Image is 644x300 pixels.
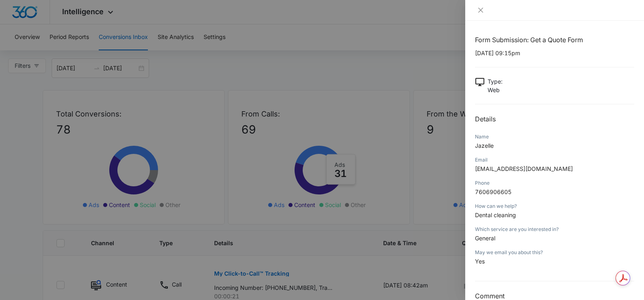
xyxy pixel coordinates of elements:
[475,258,485,265] span: Yes
[475,165,573,172] span: [EMAIL_ADDRESS][DOMAIN_NAME]
[475,249,634,256] div: May we email you about this?
[475,212,516,218] span: Dental cleaning
[475,179,634,187] div: Phone
[475,49,634,57] p: [DATE] 09:15pm
[488,77,503,86] p: Type :
[475,133,634,140] div: Name
[475,156,634,164] div: Email
[475,226,634,233] div: Which service are you interested in?
[475,203,634,210] div: How can we help?
[475,235,495,242] span: General
[475,188,512,195] span: 7606906605
[477,7,484,13] span: close
[475,142,494,149] span: Jazelle
[475,114,634,124] h2: Details
[475,35,634,45] h1: Form Submission: Get a Quote Form
[475,6,486,14] button: Close
[488,86,503,94] p: Web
